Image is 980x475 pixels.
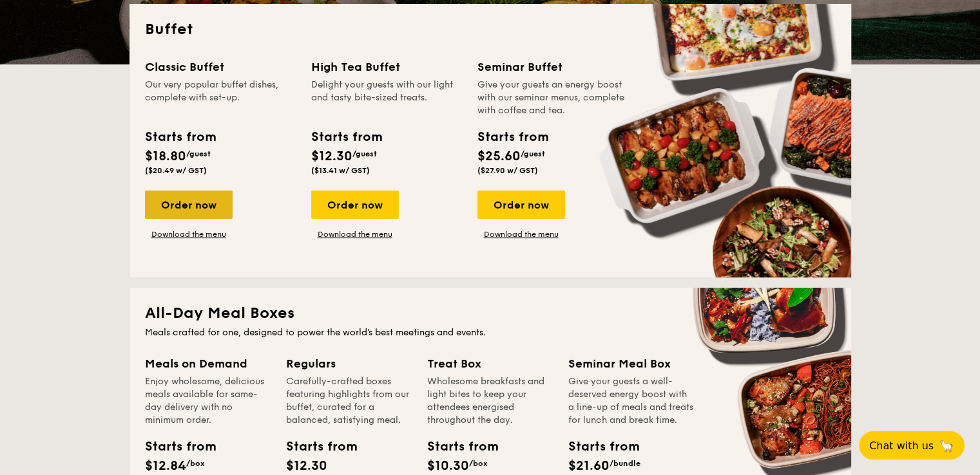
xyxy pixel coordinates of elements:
div: Give your guests an energy boost with our seminar menus, complete with coffee and tea. [477,79,628,117]
span: ($27.90 w/ GST) [477,166,538,175]
a: Download the menu [477,229,565,239]
div: Starts from [477,127,548,147]
span: $12.30 [311,149,352,164]
div: Starts from [311,127,381,147]
span: $18.80 [145,149,186,164]
span: 🦙 [939,438,954,453]
span: Chat with us [869,440,934,452]
span: ($13.41 w/ GST) [311,166,370,175]
span: /guest [352,149,377,158]
a: Download the menu [311,229,399,239]
span: $25.60 [477,149,521,164]
div: Starts from [145,437,203,456]
div: Wholesome breakfasts and light bites to keep your attendees energised throughout the day. [427,375,553,427]
div: Carefully-crafted boxes featuring highlights from our buffet, curated for a balanced, satisfying ... [286,375,412,427]
span: /guest [521,149,545,158]
span: /box [469,459,488,468]
div: Enjoy wholesome, delicious meals available for same-day delivery with no minimum order. [145,375,271,427]
span: ($20.49 w/ GST) [145,166,207,175]
div: Regulars [286,355,412,373]
div: Delight your guests with our light and tasty bite-sized treats. [311,79,462,117]
div: Give your guests a well-deserved energy boost with a line-up of meals and treats for lunch and br... [568,375,694,427]
span: $21.60 [568,458,610,474]
div: Meals crafted for one, designed to power the world's best meetings and events. [145,326,836,339]
div: Order now [477,191,565,219]
div: Starts from [145,127,215,147]
a: Download the menu [145,229,233,239]
div: Order now [145,191,233,219]
span: $12.84 [145,458,186,474]
div: Our very popular buffet dishes, complete with set-up. [145,79,296,117]
div: Starts from [568,437,626,456]
div: High Tea Buffet [311,58,462,76]
button: Chat with us🦙 [859,431,965,460]
div: Seminar Buffet [477,58,628,76]
div: Starts from [427,437,485,456]
span: $12.30 [286,458,327,474]
span: $10.30 [427,458,469,474]
div: Seminar Meal Box [568,355,694,373]
div: Order now [311,191,399,219]
div: Classic Buffet [145,58,296,76]
span: /guest [186,149,211,158]
div: Starts from [286,437,344,456]
div: Meals on Demand [145,355,271,373]
h2: Buffet [145,19,836,40]
span: /bundle [610,459,640,468]
h2: All-Day Meal Boxes [145,303,836,324]
div: Treat Box [427,355,553,373]
span: /box [186,459,205,468]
